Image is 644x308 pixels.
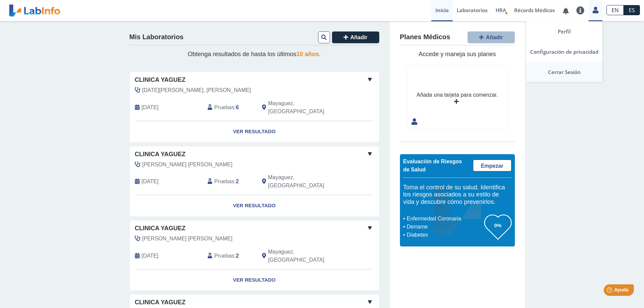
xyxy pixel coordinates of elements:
span: Pruebas [214,177,234,186]
a: Perfil [526,21,602,42]
span: Mayaguez, PR [268,248,343,264]
span: Pruebas [214,103,234,112]
li: Enfermedad Coronaria [405,215,484,223]
span: Mayaguez, PR [268,173,343,190]
div: Añada una tarjeta para comenzar. [416,91,498,99]
h4: Mis Laboratorios [129,33,184,41]
a: ES [624,5,640,15]
span: Fuentes Perez, Eliz [142,235,233,243]
div: : [202,173,257,190]
iframe: Help widget launcher [584,282,637,301]
span: Evaluación de Riesgos de Salud [403,159,462,172]
span: 2025-03-30 [142,252,159,260]
span: Añadir [350,34,367,40]
span: Clinica Yaguez [135,150,186,159]
span: Clinica Yaguez [135,298,186,307]
a: Ver Resultado [130,195,379,216]
h5: Toma el control de su salud. Identifica los riesgos asociados a su estilo de vida y descubre cómo... [403,184,511,206]
span: 2025-09-09 [142,103,159,112]
div: : [202,248,257,264]
li: Derrame [405,223,484,231]
b: 2 [236,179,239,184]
span: 10 años [296,51,319,57]
span: Noel Irizarry, Francisco [142,86,251,94]
span: HRA [496,7,506,14]
h4: Planes Médicos [400,33,450,41]
span: Obtenga resultados de hasta los últimos . [188,51,320,57]
span: Añadir [486,34,503,40]
a: Ver Resultado [130,269,379,291]
span: Mayaguez, PR [268,99,343,116]
div: : [202,99,257,116]
a: Ver Resultado [130,121,379,142]
a: EN [606,5,624,15]
b: 2 [236,253,239,259]
span: Pruebas [214,252,234,260]
a: Configuración de privacidad [526,42,602,62]
span: Clinica Yaguez [135,75,186,85]
span: Accede y maneja sus planes [419,51,496,57]
li: Diabetes [405,231,484,239]
span: Empezar [481,163,503,169]
a: Cerrar Sesión [526,62,602,82]
h3: 0% [484,221,511,230]
a: Empezar [473,160,511,171]
span: 2025-06-17 [142,177,159,186]
button: Añadir [332,31,379,43]
span: Rivera Sepulveda, Gabriel [142,161,233,169]
span: Clinica Yaguez [135,224,186,233]
button: Añadir [468,31,515,43]
b: 6 [236,104,239,110]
